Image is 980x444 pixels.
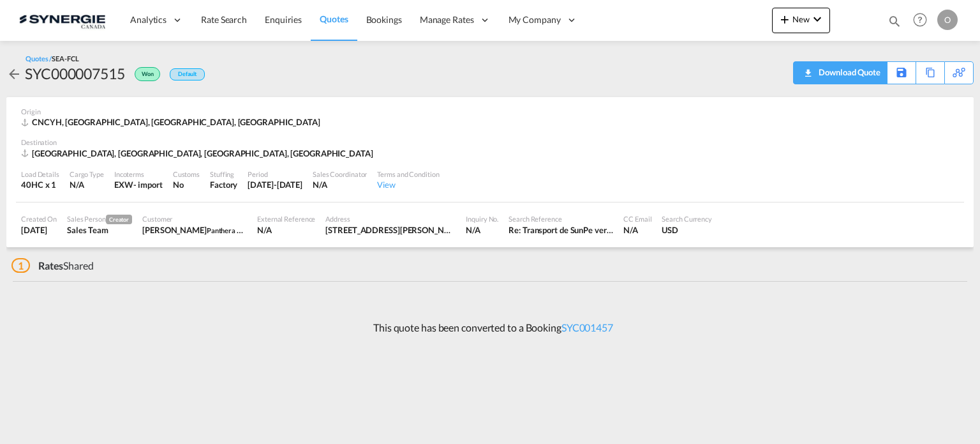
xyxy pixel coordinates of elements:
[777,11,792,27] md-icon: icon-plus 400-fg
[313,179,367,190] div: N/A
[367,321,613,335] p: This quote has been converted to a Booking
[257,224,315,236] div: N/A
[623,214,651,224] div: CC Email
[377,179,439,190] div: View
[21,179,59,190] div: 40HC x 1
[26,54,79,63] div: Quotes /SEA-FCL
[210,179,237,190] div: Factory Stuffing
[325,224,456,236] div: 9105 Rue John-Simons, Québec, QC Canada, G2B 0S6
[466,214,498,224] div: Inquiry No.
[11,259,94,273] div: Shared
[38,259,64,272] span: Rates
[207,225,258,235] span: Panthera Dental
[662,214,712,224] div: Search Currency
[21,137,959,147] div: Destination
[420,13,474,26] span: Manage Rates
[67,224,132,236] div: Sales Team
[325,214,456,224] div: Address
[509,214,613,224] div: Search Reference
[509,224,613,236] div: Re: Transport de SunPe vers Panthera
[70,179,104,190] div: N/A
[133,179,163,190] div: - import
[70,169,104,179] div: Cargo Type
[887,14,902,33] div: icon-magnify
[810,11,825,27] md-icon: icon-chevron-down
[800,62,880,82] div: Quote PDF is not available at this time
[130,13,167,26] span: Analytics
[265,14,302,25] span: Enquiries
[561,321,613,333] a: SYC001457
[6,66,22,82] md-icon: icon-arrow-left
[173,169,200,179] div: Customs
[509,13,561,26] span: My Company
[248,179,302,190] div: 30 Jan 2025
[466,224,498,236] div: N/A
[21,116,323,128] div: CNCYH, Haimen, Guangdong, Asia Pacific
[815,62,880,82] div: Download Quote
[313,169,367,179] div: Sales Coordinator
[67,214,132,224] div: Sales Person
[800,62,880,82] div: Download Quote
[201,14,247,25] span: Rate Search
[377,169,439,179] div: Terms and Condition
[21,214,57,224] div: Created On
[114,179,133,190] div: EXW
[366,14,402,25] span: Bookings
[19,6,105,34] img: 1f56c880d42311ef80fc7dca854c8e59.png
[320,13,348,24] span: Quotes
[909,9,931,31] span: Help
[210,169,237,179] div: Stuffing
[777,14,825,24] span: New
[32,117,320,127] span: CNCYH, [GEOGRAPHIC_DATA], [GEOGRAPHIC_DATA], [GEOGRAPHIC_DATA]
[114,169,163,179] div: Incoterms
[21,148,376,159] div: CAQUE, Quebec City, QC, Americas
[52,54,78,63] span: SEA-FCL
[142,224,247,236] div: Marie-claude Ferland
[11,258,30,273] span: 1
[125,63,163,84] div: Won
[142,70,157,82] span: Won
[142,214,247,224] div: Customer
[106,215,132,224] span: Creator
[6,63,25,84] div: icon-arrow-left
[887,14,902,28] md-icon: icon-magnify
[887,62,916,84] div: Save As Template
[21,107,959,116] div: Origin
[800,64,815,73] md-icon: icon-download
[21,169,59,179] div: Load Details
[937,10,958,30] div: O
[21,224,57,236] div: 10 Jan 2025
[173,179,200,190] div: No
[772,8,830,33] button: icon-plus 400-fgNewicon-chevron-down
[248,169,302,179] div: Period
[909,9,937,32] div: Help
[170,68,205,80] div: Default
[662,224,712,236] div: USD
[25,63,125,84] div: SYC000007515
[257,214,315,224] div: External Reference
[623,224,651,236] div: N/A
